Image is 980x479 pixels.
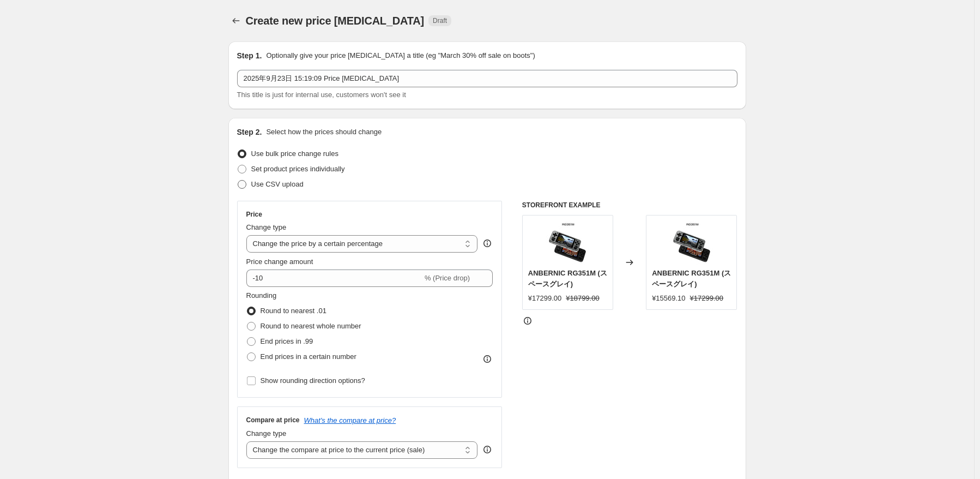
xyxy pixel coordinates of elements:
h2: Step 1. [237,50,262,61]
h2: Step 2. [237,127,262,137]
span: Price change amount [246,258,313,266]
span: ANBERNIC RG351M (スペースグレイ) [652,269,731,288]
span: Show rounding direction options? [261,376,365,385]
h3: Compare at price [246,416,300,424]
h3: Price [246,210,262,219]
strike: ¥18799.00 [566,293,599,304]
span: Use CSV upload [251,180,304,188]
span: Set product prices individually [251,165,345,173]
span: End prices in a certain number [261,352,356,361]
img: e2211f4b5504c3149c80a6d555d93e11_80x.jpg [546,221,589,265]
input: -15 [246,270,422,287]
button: What's the compare at price? [304,416,396,424]
div: help [482,444,493,455]
span: End prices in .99 [261,337,313,345]
p: Optionally give your price [MEDICAL_DATA] a title (eg "March 30% off sale on boots") [266,50,535,61]
span: Rounding [246,291,277,300]
h6: STOREFRONT EXAMPLE [522,201,737,209]
span: Round to nearest whole number [261,322,361,330]
span: Round to nearest .01 [261,307,326,315]
span: Draft [433,16,447,25]
img: e2211f4b5504c3149c80a6d555d93e11_80x.jpg [670,221,713,265]
span: Change type [246,429,287,438]
div: ¥17299.00 [528,293,561,304]
span: Use bulk price change rules [251,149,338,158]
span: This title is just for internal use, customers won't see it [237,91,406,99]
span: Change type [246,223,287,231]
span: Create new price [MEDICAL_DATA] [246,15,425,27]
span: % (Price drop) [425,274,470,282]
strike: ¥17299.00 [690,293,723,304]
p: Select how the prices should change [266,127,382,137]
span: ANBERNIC RG351M (スペースグレイ) [528,269,607,288]
div: help [482,238,493,249]
div: ¥15569.10 [652,293,685,304]
input: 30% off holiday sale [237,70,737,87]
button: Price change jobs [228,13,244,28]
